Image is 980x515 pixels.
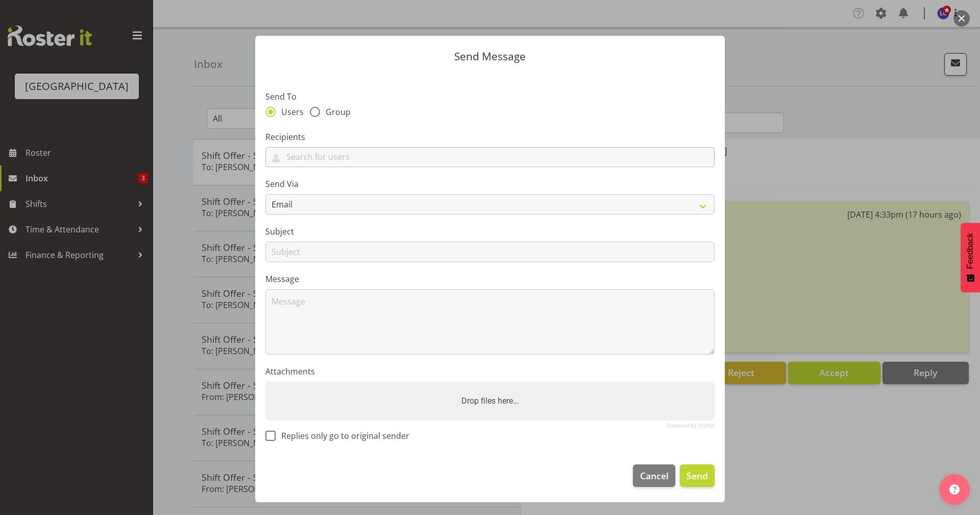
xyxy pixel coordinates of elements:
span: Feedback [966,233,975,269]
label: Recipients [265,131,715,143]
button: Send [680,464,715,487]
label: Subject [265,225,715,238]
span: Users [276,107,304,117]
button: Feedback - Show survey [961,223,980,292]
label: Message [265,273,715,285]
span: Cancel [640,469,669,482]
button: Cancel [633,464,675,487]
input: Subject [265,242,715,262]
span: Send [687,469,708,482]
label: Attachments [265,365,715,378]
a: Powered by PQINA [667,424,715,428]
img: help-xxl-2.png [949,484,960,495]
label: Drop files here... [457,391,523,411]
input: Search for users [266,149,714,165]
label: Send To [265,90,715,103]
label: Send Via [265,178,715,190]
span: Group [320,107,351,117]
p: Send Message [265,51,715,62]
span: Replies only go to original sender [276,431,409,441]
